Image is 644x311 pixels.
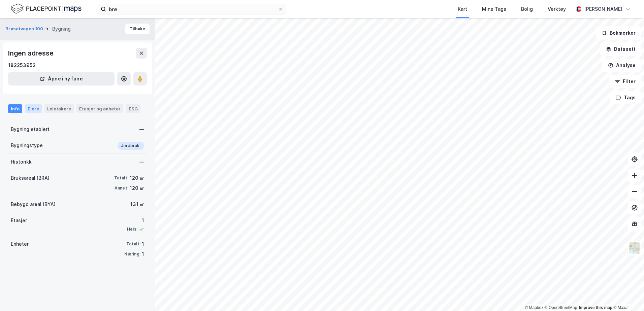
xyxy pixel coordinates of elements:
[610,279,644,311] iframe: Chat Widget
[79,106,121,112] div: Etasjer og enheter
[8,104,22,113] div: Info
[127,227,137,232] div: Heis:
[545,305,577,310] a: OpenStreetMap
[130,184,144,192] div: 120 ㎡
[106,4,278,14] input: Søk på adresse, matrikkel, gårdeiere, leietakere eller personer
[548,5,566,13] div: Verktøy
[600,42,641,56] button: Datasett
[25,104,42,113] div: Eiere
[579,305,612,310] a: Improve this map
[610,91,641,104] button: Tags
[130,174,144,182] div: 120 ㎡
[126,104,140,113] div: ESG
[628,242,641,254] img: Z
[8,61,36,69] div: 182253952
[139,158,144,166] div: —
[5,26,44,32] button: Brøsetvegen 100
[114,175,128,181] div: Totalt:
[125,24,150,34] button: Tilbake
[8,48,55,59] div: Ingen adresse
[521,5,533,13] div: Bolig
[602,59,641,72] button: Analyse
[127,216,144,224] div: 1
[11,3,82,15] img: logo.f888ab2527a4732fd821a326f86c7f29.svg
[11,158,32,166] div: Historikk
[115,185,128,191] div: Annet:
[584,5,622,13] div: [PERSON_NAME]
[8,72,115,85] button: Åpne i ny fane
[139,125,144,133] div: —
[458,5,467,13] div: Kart
[525,305,543,310] a: Mapbox
[11,240,29,248] div: Enheter
[11,141,43,149] div: Bygningstype
[482,5,506,13] div: Mine Tags
[142,250,144,258] div: 1
[11,200,56,208] div: Bebygd areal (BYA)
[609,75,641,88] button: Filter
[11,174,50,182] div: Bruksareal (BRA)
[130,200,144,208] div: 131 ㎡
[142,240,144,248] div: 1
[44,104,74,113] div: Leietakere
[124,251,140,257] div: Næring:
[126,241,140,247] div: Totalt:
[11,125,50,133] div: Bygning etablert
[596,26,641,40] button: Bokmerker
[52,25,71,33] div: Bygning
[11,216,27,224] div: Etasjer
